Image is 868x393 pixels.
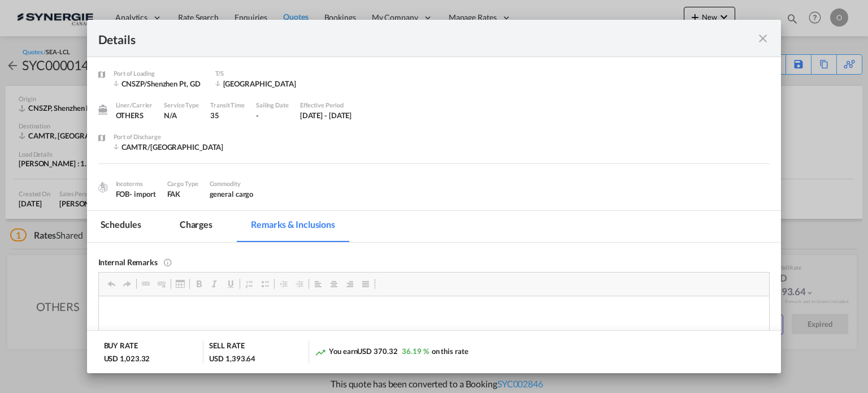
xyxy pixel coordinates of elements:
[164,111,177,120] span: N/A
[97,181,109,193] img: cargo.png
[256,110,289,120] div: -
[116,100,153,110] div: Liner/Carrier
[167,189,198,199] div: FAK
[210,179,254,189] div: Commodity
[207,277,223,291] a: Italic (Ctrl+I)
[215,68,306,79] div: T/S
[315,346,468,358] div: You earn on this rate
[210,100,245,110] div: Transit Time
[167,179,198,189] div: Cargo Type
[163,257,172,266] md-icon: This remarks only visible for internal user and will not be printed on Quote PDF
[114,142,224,152] div: CAMTR/Port of Montreal
[191,277,207,291] a: Bold (Ctrl+B)
[103,277,119,291] a: Undo (Ctrl+Z)
[310,277,326,291] a: Align Left
[257,277,273,291] a: Insert/Remove Bulleted List
[104,353,150,364] div: USD 1,023.32
[292,277,307,291] a: Increase Indent
[300,100,352,110] div: Effective Period
[129,189,155,199] div: - import
[116,179,156,189] div: Incoterms
[209,340,244,353] div: SELL RATE
[138,277,154,291] a: Link (Ctrl+K)
[104,340,138,353] div: BUY RATE
[87,20,782,374] md-dialog: Port of Loading ...
[116,189,156,199] div: FOB
[114,68,204,79] div: Port of Loading
[166,211,226,242] md-tab-item: Charges
[116,110,153,120] div: OTHERS
[256,100,289,110] div: Sailing Date
[402,347,428,356] span: 36.19 %
[114,79,204,89] div: CNSZP/Shenzhen Pt, GD
[172,277,188,291] a: Table
[241,277,257,291] a: Insert/Remove Numbered List
[87,211,360,242] md-pagination-wrapper: Use the left and right arrow keys to navigate between tabs
[210,110,245,120] div: 35
[756,32,770,45] md-icon: icon-close fg-AAA8AD m-0 cursor
[154,277,170,291] a: Unlink
[300,110,352,120] div: 18 Aug 2025 - 31 Aug 2025
[315,347,326,358] md-icon: icon-trending-up
[114,132,224,142] div: Port of Discharge
[119,277,135,291] a: Redo (Ctrl+Y)
[87,211,155,242] md-tab-item: Schedules
[358,277,374,291] a: Justify
[215,79,306,89] div: Vancouver
[98,257,770,266] div: Internal Remarks
[357,347,397,356] span: USD 370.32
[223,277,238,291] a: Underline (Ctrl+U)
[342,277,358,291] a: Align Right
[326,277,342,291] a: Centre
[209,353,255,364] div: USD 1,393.64
[237,211,349,242] md-tab-item: Remarks & Inclusions
[98,31,703,45] div: Details
[276,277,292,291] a: Decrease Indent
[164,100,199,110] div: Service Type
[210,189,254,198] span: general cargo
